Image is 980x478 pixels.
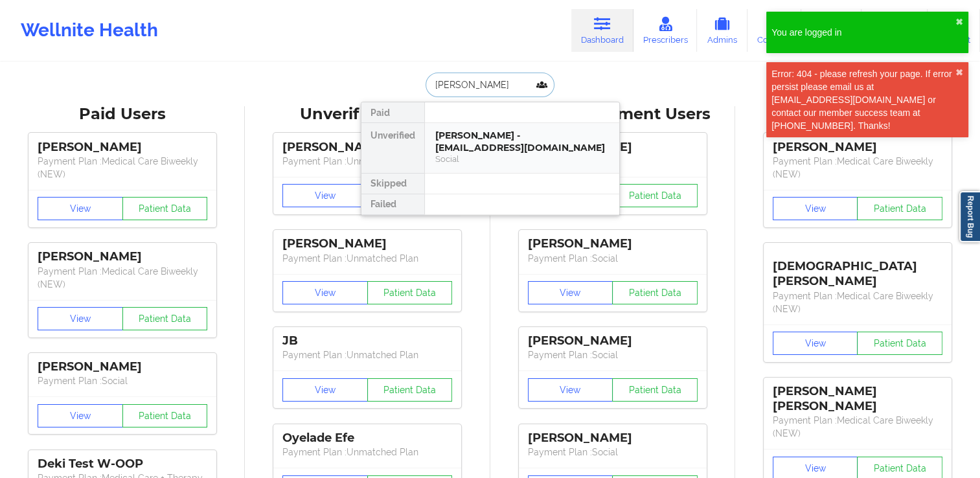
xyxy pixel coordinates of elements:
div: Social [435,154,609,165]
div: Unverified Users [254,104,481,124]
div: Failed [361,194,424,215]
div: [PERSON_NAME] [282,236,452,251]
button: Patient Data [857,197,942,220]
a: Coaches [747,9,801,52]
p: Payment Plan : Social [38,374,207,387]
button: Patient Data [122,307,208,330]
div: Paid [361,102,424,123]
p: Payment Plan : Medical Care Biweekly (NEW) [773,414,942,440]
p: Payment Plan : Social [528,348,698,361]
p: Payment Plan : Unmatched Plan [282,252,452,265]
div: JB [282,334,452,348]
div: [PERSON_NAME] [38,359,207,374]
div: Failed Payment Users [744,104,971,124]
div: [PERSON_NAME] [38,249,207,264]
button: Patient Data [122,197,208,220]
p: Payment Plan : Medical Care Biweekly (NEW) [38,265,207,291]
div: Unverified [361,123,424,174]
p: Payment Plan : Unmatched Plan [282,155,452,168]
button: View [282,378,368,402]
div: [PERSON_NAME] - [EMAIL_ADDRESS][DOMAIN_NAME] [435,130,609,154]
button: View [282,281,368,304]
button: View [528,281,613,304]
p: Payment Plan : Medical Care Biweekly (NEW) [773,290,942,315]
div: [PERSON_NAME] [38,140,207,155]
p: Payment Plan : Medical Care Biweekly (NEW) [38,155,207,181]
div: Paid Users [9,104,236,124]
div: [PERSON_NAME] [528,431,698,446]
div: [PERSON_NAME] [528,236,698,251]
button: View [38,404,123,427]
div: [PERSON_NAME] [PERSON_NAME] [773,384,942,414]
button: View [773,332,858,355]
p: Payment Plan : Social [528,252,698,265]
div: Error: 404 - please refresh your page. If error persist please email us at [EMAIL_ADDRESS][DOMAIN... [771,67,955,132]
p: Payment Plan : Medical Care Biweekly (NEW) [773,155,942,181]
p: Payment Plan : Unmatched Plan [282,446,452,459]
button: View [282,184,368,207]
div: Oyelade Efe [282,431,452,446]
button: Patient Data [857,332,942,355]
p: Payment Plan : Social [528,446,698,459]
div: Skipped [361,174,424,194]
a: Admins [697,9,747,52]
div: You are logged in [771,26,955,39]
button: Patient Data [612,184,698,207]
button: View [528,378,613,402]
button: Patient Data [122,404,208,427]
button: View [773,197,858,220]
button: close [955,17,963,27]
button: View [38,307,123,330]
div: [DEMOGRAPHIC_DATA][PERSON_NAME] [773,249,942,289]
button: Patient Data [367,378,453,402]
button: Patient Data [367,281,453,304]
div: Deki Test W-OOP [38,457,207,472]
p: Payment Plan : Unmatched Plan [282,348,452,361]
a: Dashboard [571,9,633,52]
div: [PERSON_NAME] [528,334,698,348]
button: close [955,67,963,78]
div: [PERSON_NAME] [282,140,452,155]
a: Prescribers [633,9,698,52]
button: View [38,197,123,220]
a: Report Bug [959,191,980,242]
button: Patient Data [612,378,698,402]
button: Patient Data [612,281,698,304]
